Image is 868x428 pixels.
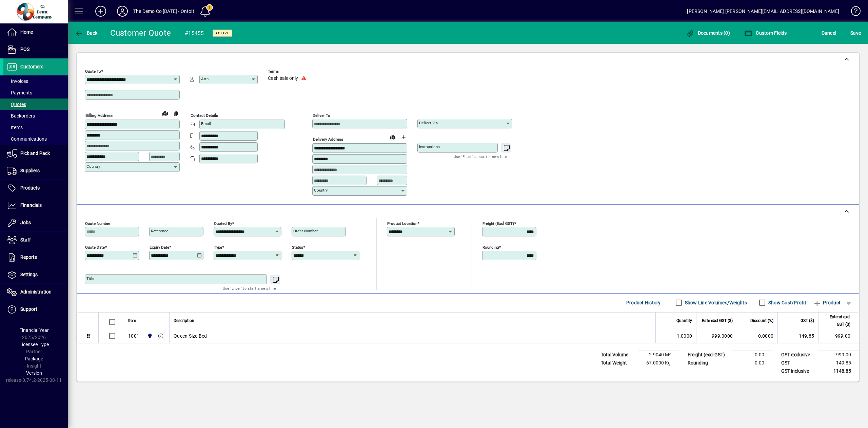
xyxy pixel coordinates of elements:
[292,245,303,249] mat-label: Status
[849,27,863,39] button: Save
[701,333,733,339] div: 999.0000
[818,359,859,367] td: 149.85
[597,359,638,367] td: Total Weight
[133,6,194,17] div: The Demo Co [DATE] - Ontoit
[174,317,194,324] span: Description
[20,202,42,208] span: Financials
[293,229,318,233] mat-label: Order number
[73,27,99,39] button: Back
[85,221,110,226] mat-label: Quote number
[750,317,773,324] span: Discount (%)
[777,329,818,343] td: 149.85
[3,87,68,99] a: Payments
[268,69,309,74] span: Terms
[25,356,43,361] span: Package
[684,27,732,39] button: Documents (0)
[3,75,68,87] a: Invoices
[7,78,28,84] span: Invoices
[387,131,398,142] a: View on map
[3,133,68,145] a: Communications
[7,102,26,107] span: Quotes
[90,5,112,17] button: Add
[684,351,732,359] td: Freight (excl GST)
[20,64,43,69] span: Customers
[778,367,818,375] td: GST inclusive
[419,121,438,125] mat-label: Deliver via
[482,245,499,249] mat-label: Rounding
[201,121,211,126] mat-label: Email
[20,150,50,156] span: Pick and Pack
[676,317,692,324] span: Quantity
[214,245,222,249] mat-label: Type
[112,5,133,17] button: Profile
[85,69,101,74] mat-label: Quote To
[419,144,440,149] mat-label: Instructions
[26,370,42,376] span: Version
[128,333,139,339] div: 1001
[20,47,29,52] span: POS
[20,220,31,225] span: Jobs
[767,299,806,306] label: Show Cost/Profit
[398,132,409,143] button: Choose address
[626,297,661,308] span: Product History
[702,317,733,324] span: Rate excl GST ($)
[20,185,40,191] span: Products
[7,90,32,95] span: Payments
[732,359,772,367] td: 0.00
[7,125,23,130] span: Items
[3,24,68,41] a: Home
[20,168,40,173] span: Suppliers
[20,237,31,243] span: Staff
[3,232,68,249] a: Staff
[268,76,298,81] span: Cash sale only
[687,6,839,17] div: [PERSON_NAME] [PERSON_NAME][EMAIL_ADDRESS][DOMAIN_NAME]
[850,30,853,36] span: S
[737,329,777,343] td: 0.0000
[810,297,844,309] button: Product
[732,351,772,359] td: 0.00
[778,359,818,367] td: GST
[3,284,68,301] a: Administration
[818,329,859,343] td: 999.00
[454,153,507,160] mat-hint: Use 'Enter' to start a new line
[3,266,68,283] a: Settings
[3,41,68,58] a: POS
[3,249,68,266] a: Reports
[822,28,836,38] span: Cancel
[744,30,787,36] span: Custom Fields
[85,245,105,249] mat-label: Quote date
[20,272,38,277] span: Settings
[846,1,860,23] a: Knowledge Base
[638,351,679,359] td: 2.9040 M³
[19,342,49,347] span: Licensee Type
[20,306,37,312] span: Support
[3,197,68,214] a: Financials
[3,214,68,231] a: Jobs
[86,164,100,169] mat-label: Country
[684,299,747,306] label: Show Line Volumes/Weights
[150,245,169,249] mat-label: Expiry date
[145,332,153,340] span: Auckland
[19,327,49,333] span: Financial Year
[313,113,330,118] mat-label: Deliver To
[314,188,328,193] mat-label: Country
[684,359,732,367] td: Rounding
[214,221,232,226] mat-label: Quoted by
[20,29,33,35] span: Home
[823,313,850,328] span: Extend excl GST ($)
[818,367,859,375] td: 1148.85
[801,317,814,324] span: GST ($)
[223,284,276,292] mat-hint: Use 'Enter' to start a new line
[171,108,181,119] button: Copy to Delivery address
[75,30,98,36] span: Back
[850,28,861,38] span: ave
[3,180,68,197] a: Products
[813,297,841,308] span: Product
[3,122,68,133] a: Items
[215,31,230,35] span: Active
[174,333,207,339] span: Queen Size Bed
[7,113,35,119] span: Backorders
[638,359,679,367] td: 67.0000 Kg
[818,351,859,359] td: 999.00
[185,28,204,39] div: #15455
